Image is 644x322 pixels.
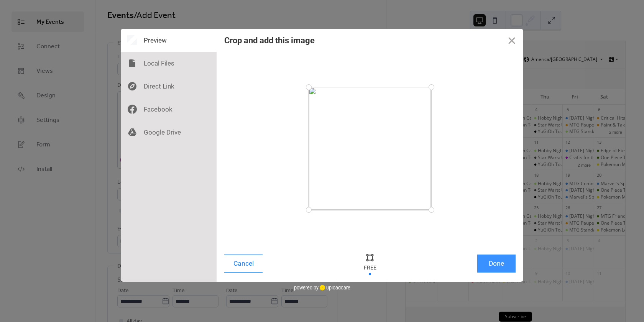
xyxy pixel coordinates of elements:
[121,98,217,121] div: Facebook
[121,121,217,144] div: Google Drive
[121,29,217,52] div: Preview
[121,52,217,75] div: Local Files
[224,36,315,45] div: Crop and add this image
[477,255,516,273] button: Done
[319,285,350,291] a: uploadcare
[294,282,350,293] div: powered by
[121,75,217,98] div: Direct Link
[500,29,523,52] button: Close
[224,255,263,273] button: Cancel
